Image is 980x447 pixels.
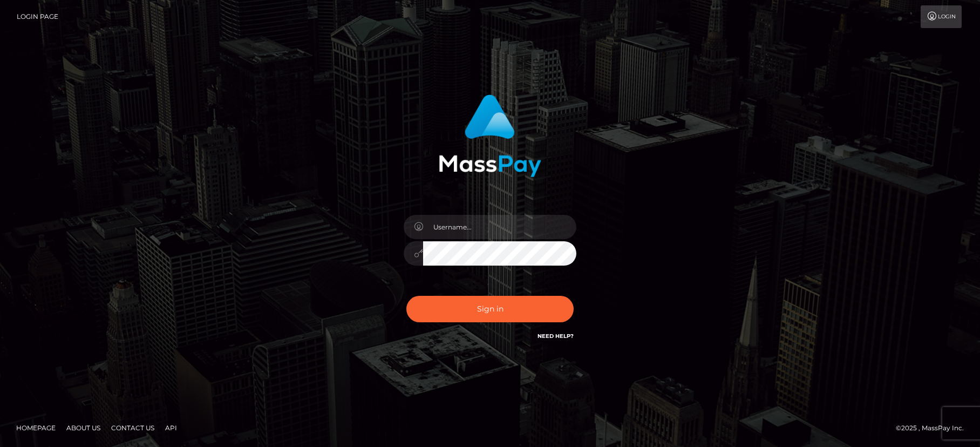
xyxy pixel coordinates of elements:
[896,422,972,434] div: © 2025 , MassPay Inc.
[439,94,541,177] img: MassPay Login
[921,5,962,28] a: Login
[62,419,105,436] a: About Us
[161,419,181,436] a: API
[12,419,60,436] a: Homepage
[406,296,574,322] button: Sign in
[107,419,159,436] a: Contact Us
[537,333,574,340] a: Need Help?
[17,5,58,28] a: Login Page
[423,215,576,239] input: Username...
